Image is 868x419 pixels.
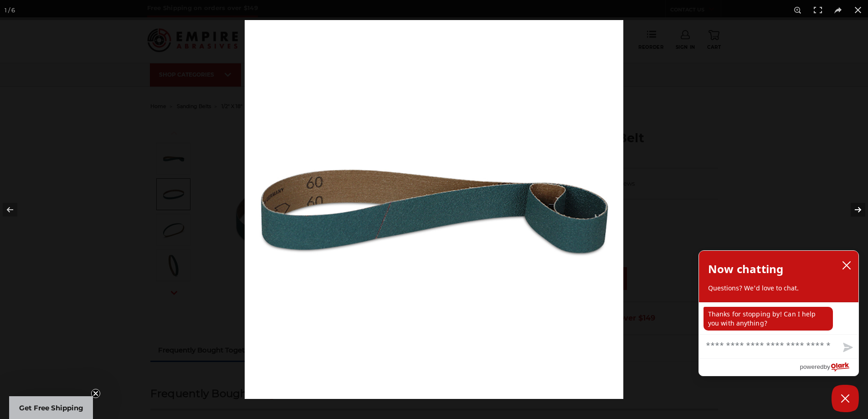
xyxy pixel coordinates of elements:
[800,361,823,372] span: powered
[91,389,100,398] button: Close teaser
[699,250,859,376] div: olark chatbox
[708,260,783,278] h2: Now chatting
[704,307,833,331] p: Thanks for stopping by! Can I help you with anything?
[708,284,849,293] p: Questions? We'd love to chat.
[699,302,858,334] div: chat
[832,385,859,412] button: Close Chatbox
[9,396,93,419] div: Get Free ShippingClose teaser
[839,259,854,272] button: close chatbox
[824,361,830,372] span: by
[19,403,83,412] span: Get Free Shipping
[836,337,858,358] button: Send message
[800,359,858,376] a: Powered by Olark
[245,20,623,399] img: 1-2_x_18_Zirconia_Sanding_Belt_-1__51979.1586538841.jpg
[836,187,868,233] button: Next (arrow right)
